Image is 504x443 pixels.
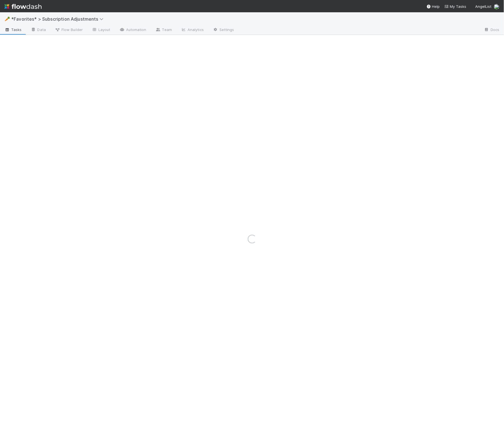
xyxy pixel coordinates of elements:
[444,4,467,9] span: My Tasks
[176,26,208,35] a: Analytics
[494,4,500,9] img: avatar_b18de8e2-1483-4e81-aa60-0a3d21592880.png
[4,2,42,11] img: logo-inverted-e16ddd16eac7371096b0.svg
[87,26,115,35] a: Layout
[475,4,492,9] span: AngelList
[11,16,106,22] span: *Favorites* > Subscription Adjustments
[444,4,467,9] a: My Tasks
[4,16,10,21] span: 🥕
[115,26,151,35] a: Automation
[151,26,176,35] a: Team
[4,27,22,32] span: Tasks
[50,26,87,35] a: Flow Builder
[55,27,83,32] span: Flow Builder
[26,26,50,35] a: Data
[480,26,504,35] a: Docs
[208,26,239,35] a: Settings
[427,4,440,9] div: Help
